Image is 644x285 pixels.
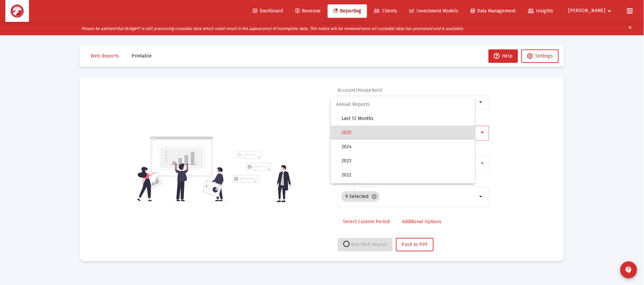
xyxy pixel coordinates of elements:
[342,168,470,182] span: 2022
[342,154,470,168] span: 2023
[342,126,470,140] span: 2025
[331,97,475,112] span: Annual Reports
[342,112,470,126] span: Last 12 Months
[342,182,470,196] span: 2021
[342,140,470,154] span: 2024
